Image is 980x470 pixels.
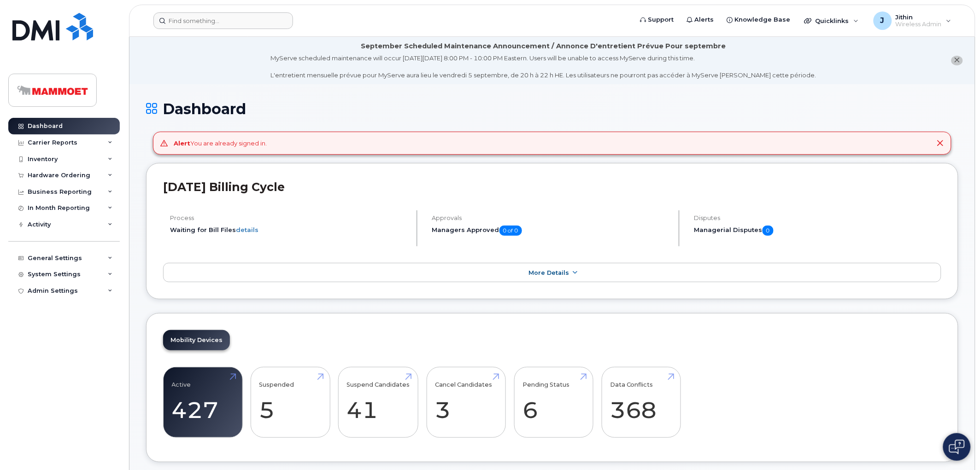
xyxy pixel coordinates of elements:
h4: Disputes [694,215,941,221]
button: close notification [951,56,963,65]
a: Suspended 5 [259,372,322,433]
div: You are already signed in. [174,139,267,148]
h1: Dashboard [146,101,958,117]
span: 0 of 0 [499,226,522,236]
h4: Approvals [432,215,671,221]
h5: Managers Approved [432,226,671,236]
li: Waiting for Bill Files [170,226,409,234]
span: 0 [763,226,774,236]
span: More Details [529,269,569,276]
img: Open chat [949,440,965,454]
a: Data Conflicts 368 [610,372,672,433]
div: September Scheduled Maintenance Announcement / Annonce D'entretient Prévue Pour septembre [361,41,726,51]
div: MyServe scheduled maintenance will occur [DATE][DATE] 8:00 PM - 10:00 PM Eastern. Users will be u... [270,54,816,80]
h5: Managerial Disputes [694,226,941,236]
h4: Process [170,215,409,221]
a: Active 427 [172,372,234,433]
a: Mobility Devices [163,330,230,350]
a: Pending Status 6 [522,372,585,433]
a: Cancel Candidates 3 [435,372,497,433]
h2: [DATE] Billing Cycle [163,180,941,194]
strong: Alert [174,139,191,147]
a: details [236,226,258,233]
a: Suspend Candidates 41 [347,372,410,433]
